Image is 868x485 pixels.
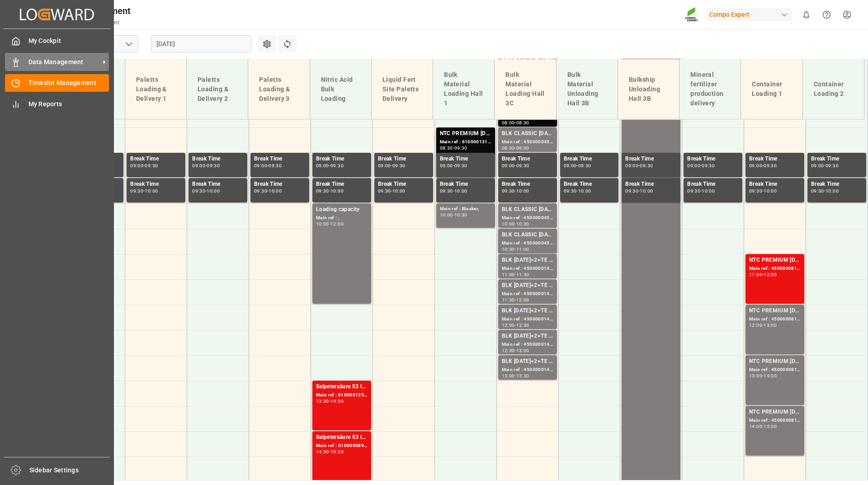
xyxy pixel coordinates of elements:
input: DD.MM.YYYY [151,35,251,52]
div: - [762,189,764,193]
div: 09:30 [578,164,591,168]
div: 09:00 [440,164,453,168]
div: Bulkship Unloading Hall 3B [625,71,672,107]
div: Break Time [625,155,677,164]
div: Paletts Loading & Delivery 1 [132,71,179,107]
div: - [453,189,454,193]
div: 10:00 [207,189,220,193]
div: 15:30 [330,450,344,454]
div: - [329,399,330,403]
div: Main ref : 4500000456, 2000000389; [502,240,553,247]
div: 10:00 [454,189,467,193]
div: Break Time [316,155,368,164]
div: - [824,164,826,168]
div: - [762,323,764,327]
div: 09:30 [826,164,839,168]
div: 14:30 [316,450,329,454]
div: - [514,121,516,125]
div: Break Time [687,155,739,164]
div: Break Time [378,180,429,189]
div: NTC PREMIUM [DATE] 50kg (x25) NLA MTO; [749,306,801,315]
div: - [514,146,516,150]
div: 10:00 [502,222,515,226]
div: - [329,450,330,454]
div: Break Time [749,155,801,164]
div: 08:00 [502,121,515,125]
div: - [391,189,392,193]
div: 09:30 [378,189,391,193]
div: Main ref : 6100001254, 2000001100; [316,391,368,399]
div: Main ref : 6100000892, 2000000902; [316,442,368,450]
div: Break Time [254,155,306,164]
div: 09:30 [625,189,638,193]
div: 10:30 [454,213,467,217]
div: Break Time [749,180,801,189]
div: 12:30 [516,323,529,327]
div: Main ref : 4500000147, 2000000108; [502,290,553,298]
div: - [205,189,207,193]
div: Liquid Fert Site Paletts Delivery [379,71,425,107]
div: 10:00 [440,213,453,217]
div: 09:00 [130,164,143,168]
div: Main ref : , [316,214,368,222]
div: Break Time [564,155,615,164]
div: 09:30 [811,189,824,193]
div: - [329,189,330,193]
div: - [514,164,516,168]
div: 09:00 [254,164,267,168]
div: Salpetersäure 53 lose; [316,382,368,391]
div: Break Time [378,155,429,164]
div: Main ref : 6100001314, 2000000927; [440,138,491,146]
div: 11:30 [502,298,515,302]
div: - [700,189,702,193]
div: NTC PREMIUM [DATE] 50kg (x25) NLA MTO; [749,408,801,417]
div: 09:30 [330,164,344,168]
div: 14:30 [330,399,344,403]
div: BLK [DATE]+2+TE (GW) BULK; [502,332,553,341]
div: NTC PREMIUM [DATE] 50kg (x25) NLA MTO; [749,357,801,366]
span: Data Management [28,57,100,67]
div: 13:00 [764,323,777,327]
div: Break Time [564,180,615,189]
div: - [267,189,269,193]
div: 13:30 [516,374,529,378]
div: 09:30 [269,164,282,168]
div: NTC PREMIUM [DATE]+3+TE BULK; [440,129,491,138]
div: - [453,164,454,168]
div: 10:00 [316,222,329,226]
div: 11:00 [516,247,529,251]
div: Bulk Material Unloading Hall 3B [564,66,610,112]
div: 09:30 [502,189,515,193]
div: 09:30 [764,164,777,168]
div: Nitric Acid Bulk Loading [317,71,364,107]
div: Main ref : 4500000818, 2000000613; [749,417,801,424]
div: 12:00 [749,323,762,327]
div: 10:00 [702,189,715,193]
div: 08:30 [516,121,529,125]
button: Compo Expert [706,6,796,23]
button: Help Center [816,5,837,25]
div: 09:00 [564,164,577,168]
div: 09:30 [392,164,406,168]
div: Break Time [502,155,553,164]
div: 09:30 [454,146,467,150]
div: 13:00 [502,374,515,378]
div: 08:30 [502,146,515,150]
div: 12:00 [516,298,529,302]
div: 11:00 [749,273,762,277]
div: - [514,374,516,378]
div: 09:00 [811,164,824,168]
div: BLK CLASSIC [DATE]+3+TE BULK; [502,231,553,240]
div: Break Time [687,180,739,189]
div: 10:00 [392,189,406,193]
div: 09:00 [502,164,515,168]
div: BLK [DATE]+2+TE (GW) BULK; [502,281,553,290]
span: Sidebar Settings [29,466,110,475]
div: - [329,222,330,226]
div: 09:30 [454,164,467,168]
div: 09:30 [564,189,577,193]
div: Compo Expert [706,8,793,21]
div: Break Time [316,180,368,189]
div: Break Time [502,180,553,189]
div: BLK [DATE]+2+TE (GW) BULK; [502,256,553,265]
